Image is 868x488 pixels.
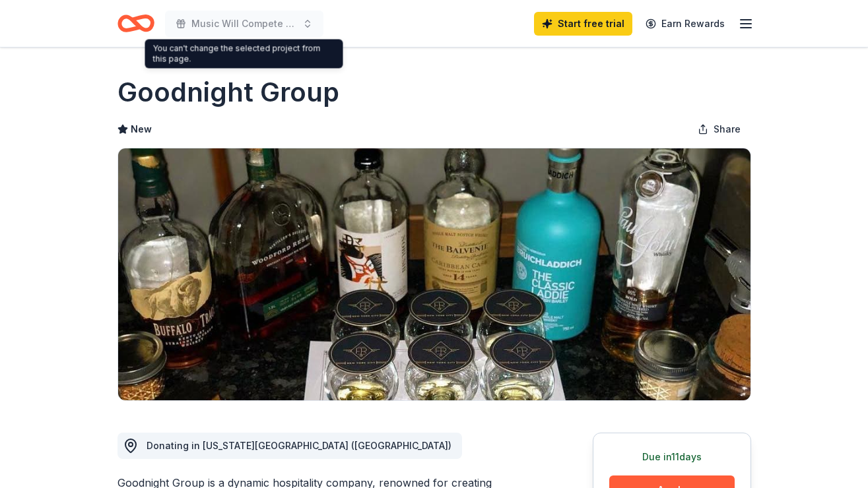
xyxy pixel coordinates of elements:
[117,8,154,39] a: Home
[165,11,323,37] button: Music Will Compete for a Cause NYC
[117,74,339,111] h1: Goodnight Group
[534,12,632,36] a: Start free trial
[714,121,741,137] span: Share
[638,12,733,36] a: Earn Rewards
[687,116,751,142] button: Share
[147,440,451,451] span: Donating in [US_STATE][GEOGRAPHIC_DATA] ([GEOGRAPHIC_DATA])
[191,16,297,32] span: Music Will Compete for a Cause NYC
[609,449,735,465] div: Due in 11 days
[131,121,152,137] span: New
[145,40,343,69] div: You can't change the selected project from this page.
[118,148,751,400] img: Image for Goodnight Group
